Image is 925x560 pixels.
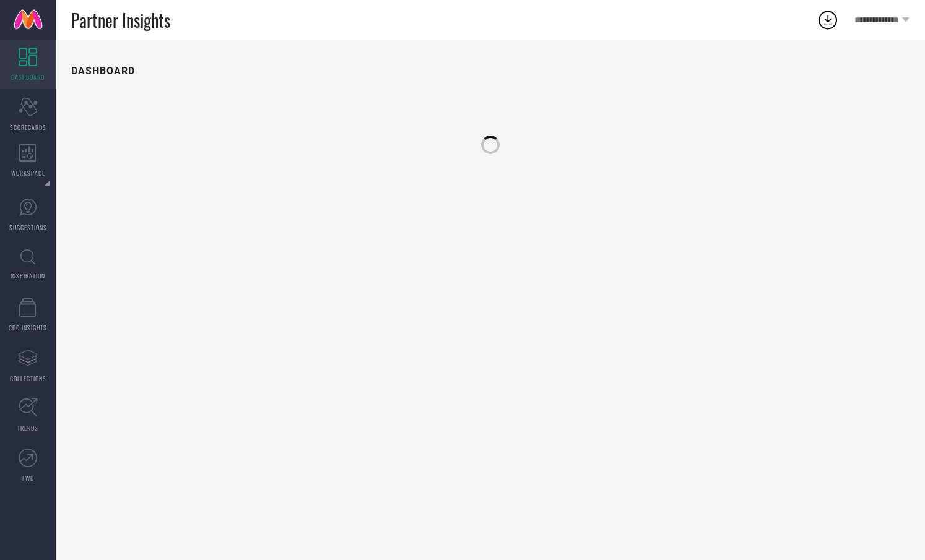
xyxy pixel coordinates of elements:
span: TRENDS [17,423,38,433]
span: SUGGESTIONS [9,223,47,232]
span: SCORECARDS [10,123,46,132]
h1: DASHBOARD [71,65,135,77]
span: FWD [22,473,34,483]
span: Partner Insights [71,7,170,33]
span: WORKSPACE [11,168,45,178]
span: COLLECTIONS [10,374,46,383]
span: DASHBOARD [11,72,45,82]
span: CDC INSIGHTS [9,323,47,332]
div: Open download list [817,9,839,31]
span: INSPIRATION [11,271,45,280]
